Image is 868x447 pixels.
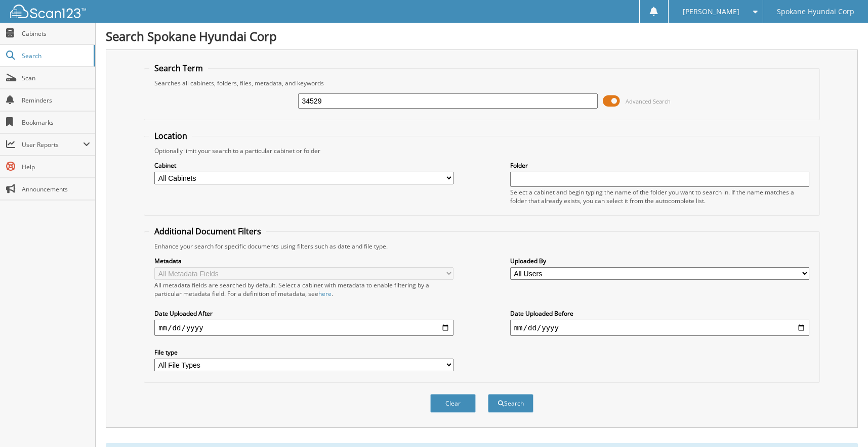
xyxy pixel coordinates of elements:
input: start [154,320,453,336]
label: Folder [510,161,809,170]
span: User Reports [22,140,83,149]
a: here [318,289,332,298]
label: File type [154,348,453,357]
button: Search [488,394,533,413]
span: Bookmarks [22,118,90,127]
span: Announcements [22,185,90,193]
legend: Additional Document Filters [149,226,266,237]
span: Reminders [22,96,90,105]
label: Date Uploaded Before [510,309,809,318]
img: scan123-logo-white.svg [10,5,86,18]
span: Search [22,52,89,60]
h1: Search Spokane Hyundai Corp [106,28,858,44]
span: Advanced Search [626,97,671,105]
legend: Search Term [149,63,208,74]
label: Date Uploaded After [154,309,453,318]
input: end [510,320,809,336]
button: Clear [430,394,476,413]
div: Enhance your search for specific documents using filters such as date and file type. [149,242,814,251]
label: Cabinet [154,161,453,170]
span: Help [22,163,90,171]
div: Searches all cabinets, folders, files, metadata, and keywords [149,79,814,87]
legend: Location [149,130,192,141]
label: Metadata [154,257,453,265]
span: Spokane Hyundai Corp [777,9,854,15]
span: Scan [22,74,90,82]
span: Cabinets [22,29,90,38]
label: Uploaded By [510,257,809,265]
div: All metadata fields are searched by default. Select a cabinet with metadata to enable filtering b... [154,281,453,298]
div: Select a cabinet and begin typing the name of the folder you want to search in. If the name match... [510,188,809,205]
span: [PERSON_NAME] [683,9,739,15]
div: Optionally limit your search to a particular cabinet or folder [149,146,814,155]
